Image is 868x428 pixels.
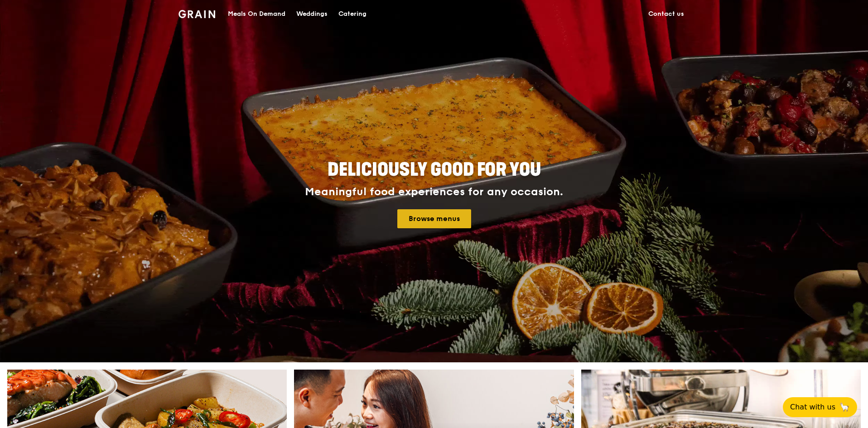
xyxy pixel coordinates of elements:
span: Chat with us [790,402,835,413]
div: Weddings [296,0,328,28]
a: Catering [333,0,372,28]
img: Grain [178,10,215,18]
a: Browse menus [397,209,471,228]
button: Chat with us🦙 [783,397,857,417]
div: Meaningful food experiences for any occasion. [271,186,597,198]
span: 🦙 [839,402,850,413]
span: Deliciously good for you [328,159,541,181]
a: Contact us [643,0,690,28]
div: Meals On Demand [228,0,285,28]
div: Catering [338,0,366,28]
a: Weddings [291,0,333,28]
